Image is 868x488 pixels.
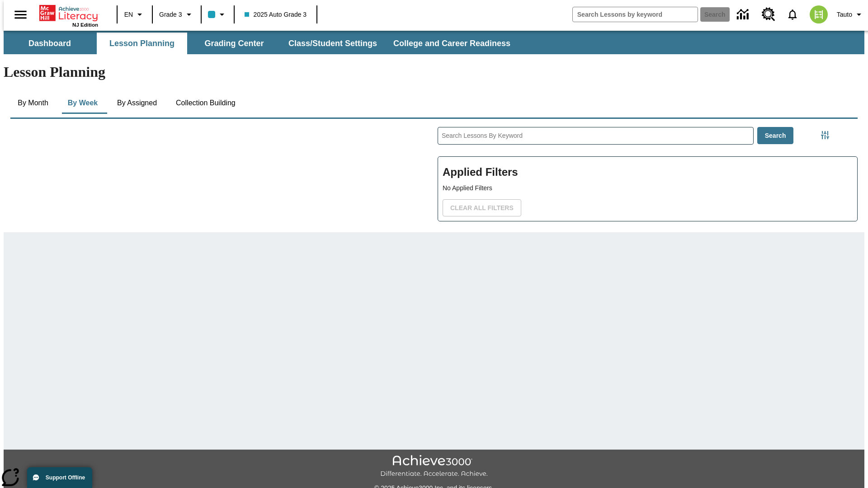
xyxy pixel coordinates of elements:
[380,455,488,478] img: Achieve3000 Differentiate Accelerate Achieve
[430,115,858,232] div: Search
[27,467,92,488] button: Support Offline
[5,33,95,54] button: Dashboard
[781,3,804,26] a: Notifications
[438,156,858,221] div: Applied Filters
[804,3,833,26] button: Select a new avatar
[386,33,518,54] button: College and Career Readiness
[3,115,430,232] div: Calendar
[156,6,198,23] button: Grade: Grade 3, Select a grade
[10,92,56,114] button: By Month
[281,33,384,54] button: Class/Student Settings
[46,474,85,481] span: Support Offline
[72,22,98,28] span: NJ Edition
[159,10,182,19] span: Grade 3
[731,2,756,27] a: Data Center
[245,10,307,19] span: 2025 Auto Grade 3
[7,1,34,28] button: Open side menu
[4,33,519,54] div: SubNavbar
[443,183,853,193] p: No Applied Filters
[833,6,868,23] button: Profile/Settings
[810,5,828,23] img: avatar image
[757,127,794,145] button: Search
[573,7,698,22] input: search field
[60,92,105,114] button: By Week
[169,92,243,114] button: Collection Building
[816,126,834,144] button: Filters Side menu
[438,127,753,144] input: Search Lessons By Keyword
[39,3,98,28] div: Home
[204,6,231,23] button: Class color is light blue. Change class color
[4,31,864,54] div: SubNavbar
[124,10,133,19] span: EN
[110,92,164,114] button: By Assigned
[39,4,98,22] a: Home
[4,64,864,80] h1: Lesson Planning
[189,33,279,54] button: Grading Center
[120,6,149,23] button: Language: EN, Select a language
[837,10,852,19] span: Tauto
[97,33,187,54] button: Lesson Planning
[756,2,781,27] a: Resource Center, Will open in new tab
[443,161,853,183] h2: Applied Filters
